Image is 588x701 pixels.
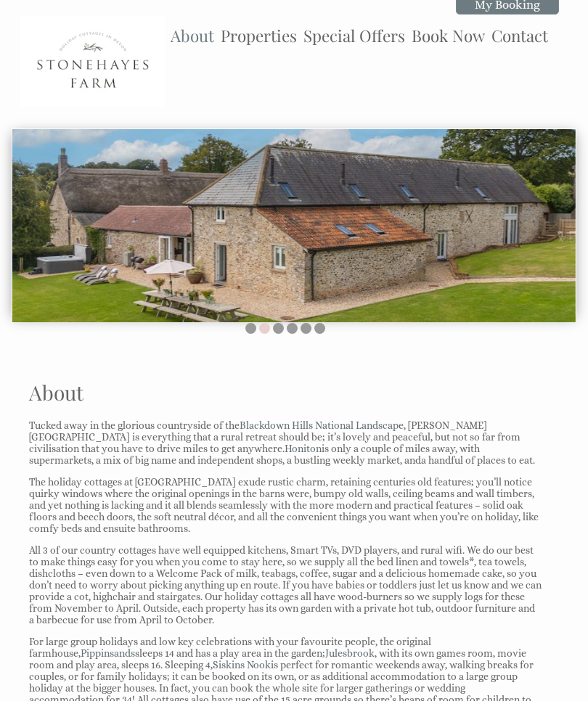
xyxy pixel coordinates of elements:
p: The holiday cottages at [GEOGRAPHIC_DATA] exude rustic charm, retaining centuries old features; y... [29,476,542,534]
a: Siskins Nook [213,659,271,671]
a: Julesbrook [325,647,375,659]
a: Book Now [412,25,485,46]
a: About [171,25,214,46]
a: Special Offers [303,25,405,46]
p: All 3 of our country cottages have well equipped kitchens, Smart TVs, DVD players, and rural wifi... [29,544,542,626]
a: Properties [221,25,297,46]
a: Honiton [285,443,322,454]
p: Tucked away in the glorious countryside of the , [PERSON_NAME][GEOGRAPHIC_DATA] is everything tha... [29,419,542,466]
a: Blackdown Hills National Landscape [240,419,404,431]
a: Pippinsands [81,647,135,659]
a: Contact [491,25,548,46]
img: Stonehayes Farm [20,16,166,107]
h1: About [29,379,542,406]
